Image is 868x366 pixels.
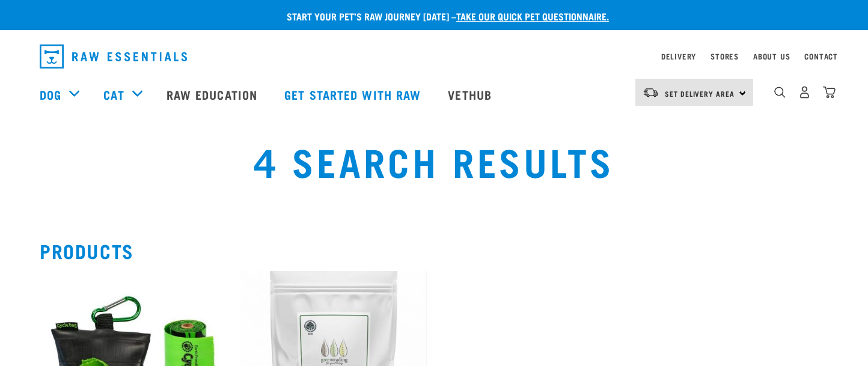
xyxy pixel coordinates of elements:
img: home-icon@2x.png [823,86,836,99]
a: take our quick pet questionnaire. [456,13,609,19]
img: home-icon-1@2x.png [774,87,786,98]
img: user.png [798,86,811,99]
a: Stores [711,54,739,58]
nav: dropdown navigation [30,40,838,73]
h1: 4 Search Results [167,139,702,182]
a: Cat [103,85,124,103]
a: Delivery [661,54,696,58]
a: Raw Education [154,70,272,118]
a: Get started with Raw [272,70,436,118]
h2: Products [40,240,828,261]
a: Vethub [436,70,507,118]
img: van-moving.png [643,87,659,98]
a: Contact [804,54,838,58]
span: Set Delivery Area [665,91,735,96]
a: About Us [753,54,790,58]
img: Raw Essentials Logo [40,44,187,69]
a: Dog [40,85,61,103]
